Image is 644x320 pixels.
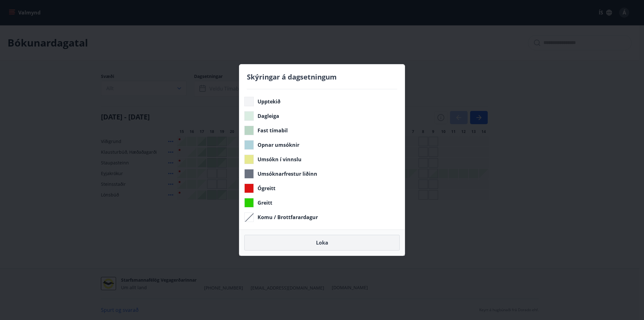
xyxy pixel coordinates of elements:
[258,170,317,177] span: Umsóknarfrestur liðinn
[244,235,400,251] button: Loka
[258,185,275,192] span: Ógreitt
[258,214,318,221] span: Komu / Brottfarardagur
[258,141,299,148] span: Opnar umsóknir
[247,72,397,81] h4: Skýringar á dagsetningum
[258,156,302,163] span: Umsókn í vinnslu
[258,127,288,134] span: Fast tímabil
[258,113,279,119] span: Dagleiga
[258,199,272,206] span: Greitt
[258,98,280,105] span: Upptekið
